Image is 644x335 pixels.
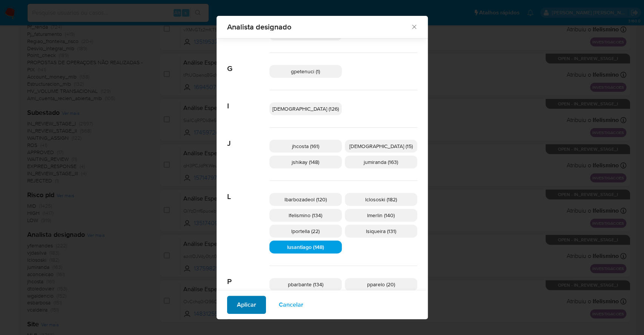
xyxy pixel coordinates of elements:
[288,281,323,288] span: pbarbante (134)
[284,196,327,203] span: lbarbozadeol (120)
[272,105,339,113] span: [DEMOGRAPHIC_DATA] (126)
[269,102,342,115] div: [DEMOGRAPHIC_DATA] (126)
[287,243,324,251] span: lusantiago (148)
[227,128,269,148] span: J
[345,140,417,153] div: [DEMOGRAPHIC_DATA] (15)
[292,158,319,166] span: jshikay (148)
[269,209,342,222] div: lfelismino (134)
[269,65,342,78] div: gpetenuci (1)
[269,241,342,253] div: lusantiago (148)
[227,23,411,31] span: Analista designado
[345,225,417,238] div: lsiqueira (131)
[279,296,303,313] span: Cancelar
[367,281,395,288] span: pparelo (20)
[367,211,395,219] span: lmerlin (140)
[269,278,342,291] div: pbarbante (134)
[227,53,269,73] span: G
[237,296,256,313] span: Aplicar
[345,193,417,206] div: lclososki (182)
[227,266,269,286] span: P
[292,142,319,150] span: jhcosta (161)
[291,68,320,75] span: gpetenuci (1)
[291,227,320,235] span: lportella (22)
[269,156,342,168] div: jshikay (148)
[410,23,417,30] button: Fechar
[345,156,417,168] div: jumiranda (163)
[366,227,396,235] span: lsiqueira (131)
[269,140,342,153] div: jhcosta (161)
[269,225,342,238] div: lportella (22)
[345,278,417,291] div: pparelo (20)
[269,296,313,314] button: Cancelar
[364,158,398,166] span: jumiranda (163)
[365,196,397,203] span: lclososki (182)
[227,181,269,201] span: L
[349,142,413,150] span: [DEMOGRAPHIC_DATA] (15)
[227,90,269,111] span: I
[289,211,322,219] span: lfelismino (134)
[269,193,342,206] div: lbarbozadeol (120)
[345,209,417,222] div: lmerlin (140)
[227,296,266,314] button: Aplicar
